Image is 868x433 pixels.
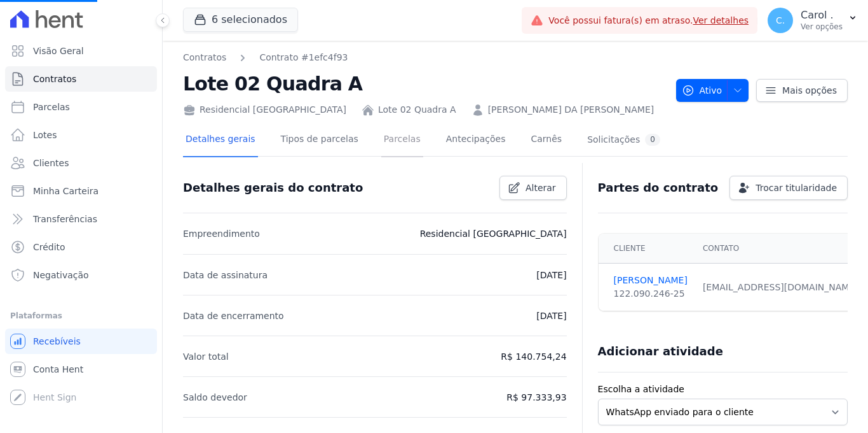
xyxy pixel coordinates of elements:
[548,14,749,27] span: Você possui fatura(s) em atraso.
[183,226,260,241] p: Empreendimento
[693,15,749,25] a: Ver detalhes
[587,134,660,146] div: Solicitações
[33,185,98,197] span: Minha Carteira
[729,176,848,200] a: Trocar titularidade
[183,390,247,405] p: Saldo devedor
[599,234,695,264] th: Cliente
[259,51,348,64] a: Contrato #1efc4f93
[183,180,363,195] h3: Detalhes gerais do contrato
[33,129,57,141] span: Lotes
[756,79,848,102] a: Mais opções
[536,267,566,283] p: [DATE]
[614,287,688,301] div: 122.090.246-25
[183,8,298,32] button: 6 selecionados
[183,51,348,64] nav: Breadcrumb
[183,267,268,283] p: Data de assinatura
[5,178,157,204] a: Minha Carteira
[5,206,157,232] a: Transferências
[645,134,660,146] div: 0
[33,335,81,348] span: Recebíveis
[676,79,749,102] button: Ativo
[682,79,722,102] span: Ativo
[598,180,719,195] h3: Partes do contrato
[703,281,858,294] div: [EMAIL_ADDRESS][DOMAIN_NAME]
[33,45,84,57] span: Visão Geral
[757,3,868,38] button: C. Carol . Ver opções
[33,157,69,169] span: Clientes
[33,363,83,376] span: Conta Hent
[183,349,229,364] p: Valor total
[506,390,566,405] p: R$ 97.333,93
[378,103,456,117] a: Lote 02 Quadra A
[5,38,157,64] a: Visão Geral
[183,69,666,98] h2: Lote 02 Quadra A
[536,308,566,323] p: [DATE]
[420,226,567,241] p: Residencial [GEOGRAPHIC_DATA]
[183,103,346,117] div: Residencial [GEOGRAPHIC_DATA]
[5,329,157,354] a: Recebíveis
[444,124,508,157] a: Antecipações
[5,122,157,148] a: Lotes
[526,181,556,194] span: Alterar
[33,73,76,85] span: Contratos
[782,84,837,97] span: Mais opções
[756,181,837,194] span: Trocar titularidade
[5,357,157,382] a: Conta Hent
[501,349,566,364] p: R$ 140.754,24
[801,22,843,32] p: Ver opções
[801,9,843,22] p: Carol .
[381,124,423,157] a: Parcelas
[278,124,361,157] a: Tipos de parcelas
[183,308,284,323] p: Data de encerramento
[5,94,157,120] a: Parcelas
[776,16,785,25] span: C.
[585,124,663,157] a: Solicitações0
[33,269,89,281] span: Negativação
[5,150,157,176] a: Clientes
[33,101,70,113] span: Parcelas
[5,262,157,288] a: Negativação
[5,66,157,92] a: Contratos
[10,308,152,323] div: Plataformas
[598,344,723,359] h3: Adicionar atividade
[488,103,654,117] a: [PERSON_NAME] DA [PERSON_NAME]
[5,234,157,260] a: Crédito
[695,234,866,264] th: Contato
[614,274,688,287] a: [PERSON_NAME]
[598,383,848,396] label: Escolha a atividade
[33,241,65,253] span: Crédito
[183,51,666,64] nav: Breadcrumb
[183,51,226,64] a: Contratos
[528,124,564,157] a: Carnês
[33,213,97,225] span: Transferências
[183,124,258,157] a: Detalhes gerais
[499,176,567,200] a: Alterar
